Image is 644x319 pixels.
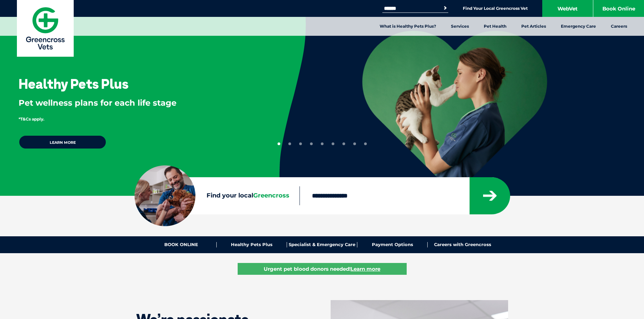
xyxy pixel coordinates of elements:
[342,142,345,145] button: 7 of 9
[553,17,603,36] a: Emergency Care
[514,17,553,36] a: Pet Articles
[372,17,444,36] a: What is Healthy Pets Plus?
[278,142,280,145] button: 1 of 9
[299,142,302,145] button: 3 of 9
[19,116,44,122] span: *T&Cs apply.
[19,97,257,109] p: Pet wellness plans for each life stage
[357,242,428,247] a: Payment Options
[428,242,498,247] a: Careers with Greencross
[321,142,324,145] button: 5 of 9
[135,191,300,201] label: Find your local
[288,142,291,145] button: 2 of 9
[19,77,128,90] h3: Healthy Pets Plus
[351,266,380,272] u: Learn more
[287,242,357,247] a: Specialist & Emergency Care
[310,142,313,145] button: 4 of 9
[146,242,217,247] a: BOOK ONLINE
[353,142,356,145] button: 8 of 9
[238,263,407,275] a: Urgent pet blood donors needed!Learn more
[364,142,367,145] button: 9 of 9
[217,242,287,247] a: Healthy Pets Plus
[603,17,635,36] a: Careers
[19,135,106,149] a: Learn more
[444,17,476,36] a: Services
[253,192,289,199] span: Greencross
[476,17,514,36] a: Pet Health
[463,6,528,11] a: Find Your Local Greencross Vet
[442,5,449,11] button: Search
[332,142,334,145] button: 6 of 9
